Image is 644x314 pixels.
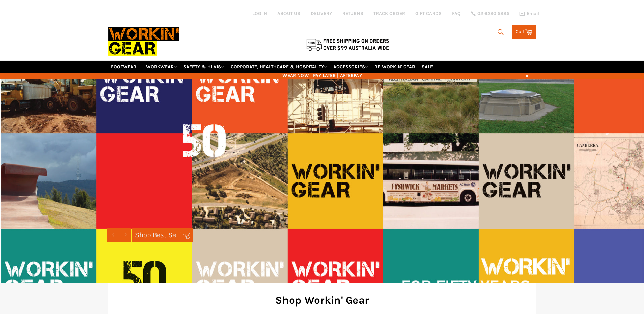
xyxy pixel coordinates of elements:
[181,61,227,73] a: SAFETY & HI VIS
[452,10,461,17] a: FAQ
[118,293,526,308] h2: Shop Workin' Gear
[512,25,536,39] a: Cart
[342,10,363,17] a: RETURNS
[252,11,267,16] a: Log in
[108,72,536,79] span: WEAR NOW | PAY LATER | AFTERPAY
[471,11,509,16] a: 02 6280 5885
[372,61,418,73] a: RE-WORKIN' GEAR
[305,37,390,52] img: Flat $9.95 shipping Australia wide
[228,61,330,73] a: CORPORATE, HEALTHCARE & HOSPITALITY
[331,61,371,73] a: ACCESSORIES
[527,11,539,16] span: Email
[143,61,180,73] a: WORKWEAR
[132,228,193,242] a: Shop Best Selling
[519,11,539,16] a: Email
[419,61,436,73] a: SALE
[311,10,332,17] a: DELIVERY
[477,11,509,16] span: 02 6280 5885
[373,10,405,17] a: TRACK ORDER
[415,10,442,17] a: GIFT CARDS
[108,61,142,73] a: FOOTWEAR
[108,22,179,60] img: Workin Gear leaders in Workwear, Safety Boots, PPE, Uniforms. Australia's No.1 in Workwear
[277,10,300,17] a: ABOUT US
